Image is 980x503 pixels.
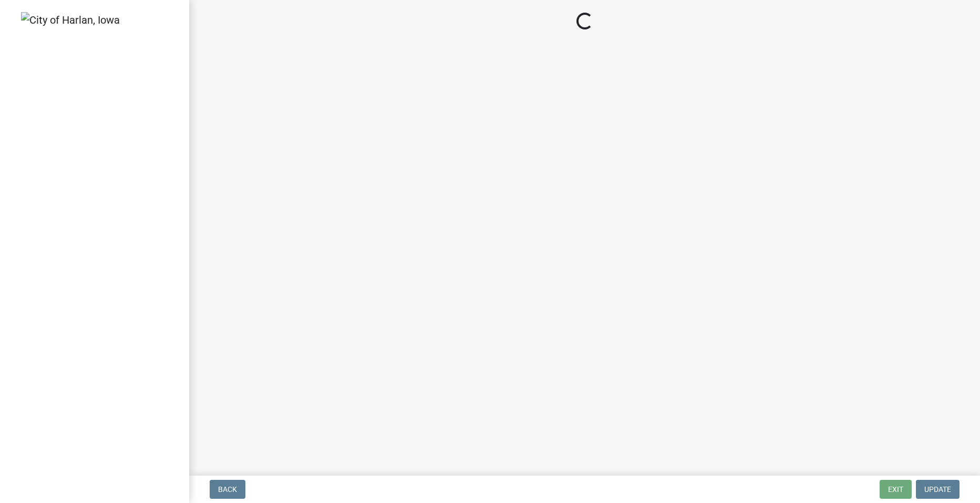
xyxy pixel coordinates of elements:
button: Back [210,480,245,499]
img: City of Harlan, Iowa [21,12,120,28]
span: Update [924,485,951,494]
span: Back [218,485,237,494]
button: Exit [880,480,912,499]
button: Update [916,480,960,499]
